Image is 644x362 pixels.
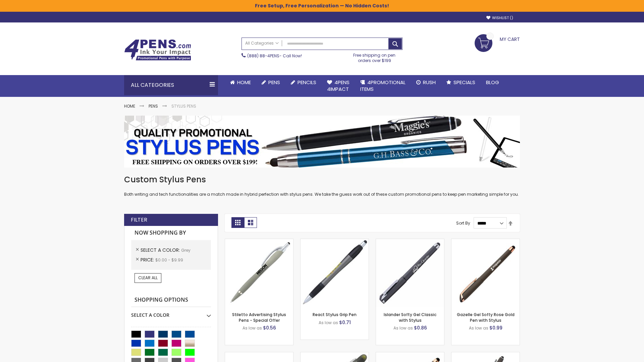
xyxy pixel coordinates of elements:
span: Clear All [138,275,158,281]
a: Stiletto Advertising Stylus Pens - Special Offer [232,312,286,323]
div: All Categories [124,75,218,95]
a: Islander Softy Gel Classic with Stylus-Grey [376,239,444,244]
span: Rush [423,79,436,86]
span: $0.86 [414,324,427,331]
span: As low as [469,325,488,331]
span: As low as [393,325,413,331]
a: Stiletto Advertising Stylus Pens-Grey [225,239,293,244]
a: Cyber Stylus 0.7mm Fine Point Gel Grip Pen-Grey [225,352,293,358]
a: Pens [256,75,285,90]
span: $0.99 [489,324,502,331]
a: Custom Soft Touch® Metal Pens with Stylus-Grey [451,352,520,358]
a: React Stylus Grip Pen-Grey [301,239,369,244]
a: Rush [411,75,441,90]
div: Select A Color [131,307,211,318]
span: $0.00 - $9.99 [155,257,183,263]
span: Home [237,79,251,86]
span: As low as [243,325,262,331]
a: Islander Softy Rose Gold Gel Pen with Stylus-Grey [376,352,444,358]
strong: Filter [131,216,147,224]
span: Grey [181,247,191,253]
a: Souvenir® Jalan Highlighter Stylus Pen Combo-Grey [301,352,369,358]
a: All Categories [242,38,282,49]
span: $0.56 [263,324,276,331]
img: Stiletto Advertising Stylus Pens-Grey [225,239,293,307]
a: Pens [149,103,158,109]
span: Pencils [298,79,316,86]
a: Specials [441,75,481,90]
span: Blog [486,79,499,86]
span: 4PROMOTIONAL ITEMS [360,79,406,93]
a: 4PROMOTIONALITEMS [355,75,411,97]
a: Blog [481,75,504,90]
img: Stylus Pens [124,116,520,168]
img: Gazelle Gel Softy Rose Gold Pen with Stylus-Grey [451,239,520,307]
img: Islander Softy Gel Classic with Stylus-Grey [376,239,444,307]
a: Islander Softy Gel Classic with Stylus [384,312,436,323]
span: All Categories [245,41,279,46]
a: Gazelle Gel Softy Rose Gold Pen with Stylus [457,312,515,323]
span: - Call Now! [247,53,302,59]
div: Free shipping on pen orders over $199 [346,50,403,63]
strong: Grid [231,217,244,228]
strong: Now Shopping by [131,226,211,240]
span: As low as [319,320,338,325]
img: 4Pens Custom Pens and Promotional Products [124,39,191,61]
a: (888) 88-4PENS [247,53,279,59]
a: Pencils [285,75,322,90]
a: Gazelle Gel Softy Rose Gold Pen with Stylus-Grey [451,239,520,244]
a: 4Pens4impact [322,75,355,97]
strong: Stylus Pens [171,103,196,109]
a: Clear All [135,273,161,283]
span: Pens [268,79,280,86]
label: Sort By [456,220,470,226]
div: Both writing and tech functionalities are a match made in hybrid perfection with stylus pens. We ... [124,174,520,197]
span: Specials [453,79,475,86]
span: Price [141,256,155,263]
h1: Custom Stylus Pens [124,174,520,185]
img: React Stylus Grip Pen-Grey [301,239,369,307]
a: React Stylus Grip Pen [313,312,357,317]
a: Home [225,75,256,90]
strong: Shopping Options [131,293,211,307]
span: 4Pens 4impact [327,79,350,93]
a: Home [124,103,135,109]
span: Select A Color [141,247,181,253]
span: $0.71 [339,319,351,326]
a: Wishlist [486,15,513,20]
